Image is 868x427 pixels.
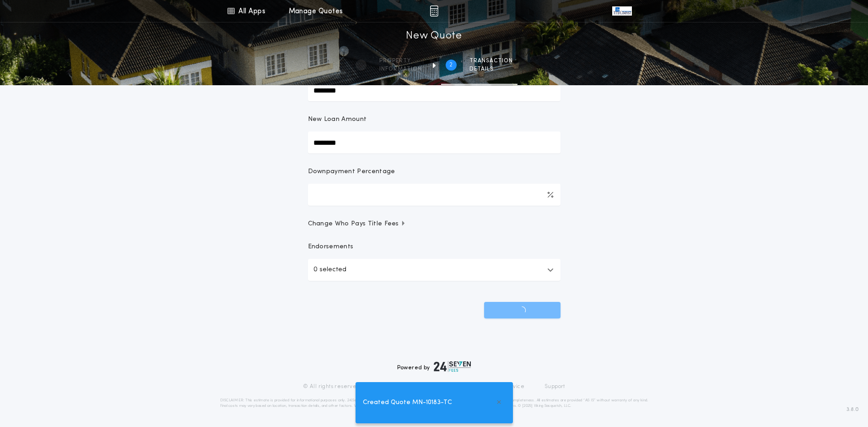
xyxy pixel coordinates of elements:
input: Downpayment Percentage [308,184,561,206]
span: Property [379,57,422,65]
span: Created Quote MN-10183-TC [363,398,452,408]
h1: New Quote [406,29,462,44]
h2: 2 [449,61,453,69]
span: details [469,66,513,73]
img: img [430,5,438,16]
button: Change Who Pays Title Fees [308,219,561,229]
span: information [379,66,422,73]
p: Downpayment Percentage [308,167,395,176]
p: Endorsements [308,242,561,252]
span: Change Who Pays Title Fees [308,219,406,229]
img: logo [434,361,471,372]
img: vs-icon [612,6,631,16]
p: 0 selected [313,264,346,275]
div: Powered by [397,361,471,372]
input: Sale Price [308,79,561,101]
p: New Loan Amount [308,115,367,124]
span: Transaction [469,57,513,65]
button: 0 selected [308,259,561,281]
input: New Loan Amount [308,131,561,153]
